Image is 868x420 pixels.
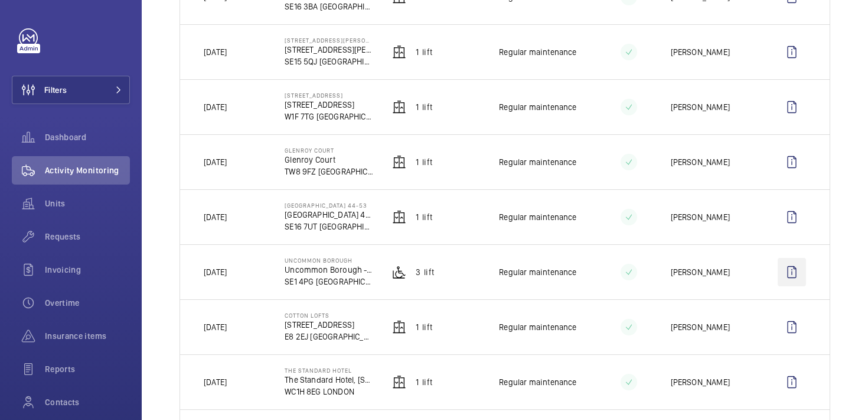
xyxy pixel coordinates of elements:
[285,147,373,154] p: Glenroy Court
[285,166,373,177] p: TW8 9FZ [GEOGRAPHIC_DATA]
[285,331,373,343] p: E8 2EJ [GEOGRAPHIC_DATA]
[285,154,373,166] p: Glenroy Court
[499,376,576,388] p: Regular maintenance
[45,330,130,342] span: Insurance items
[416,46,432,58] p: 1 Lift
[204,46,227,58] p: [DATE]
[499,321,576,333] p: Regular maintenance
[285,92,373,99] p: [STREET_ADDRESS]
[499,46,576,58] p: Regular maintenance
[45,363,130,375] span: Reports
[285,209,373,221] p: [GEOGRAPHIC_DATA] 44-53
[45,396,130,408] span: Contacts
[499,211,576,223] p: Regular maintenance
[392,320,406,334] img: elevator.svg
[285,111,373,122] p: W1F 7TG [GEOGRAPHIC_DATA]
[44,84,67,96] span: Filters
[416,266,434,278] p: 3 Lift
[45,131,130,143] span: Dashboard
[499,101,576,113] p: Regular maintenance
[285,319,373,331] p: [STREET_ADDRESS]
[671,211,730,223] p: [PERSON_NAME]
[392,375,406,389] img: elevator.svg
[416,321,432,333] p: 1 Lift
[45,231,130,243] span: Requests
[204,321,227,333] p: [DATE]
[392,45,406,59] img: elevator.svg
[285,202,373,209] p: [GEOGRAPHIC_DATA] 44-53
[204,266,227,278] p: [DATE]
[416,101,432,113] p: 1 Lift
[671,376,730,388] p: [PERSON_NAME]
[671,321,730,333] p: [PERSON_NAME]
[204,156,227,168] p: [DATE]
[285,367,373,374] p: The Standard Hotel
[285,221,373,232] p: SE16 7UT [GEOGRAPHIC_DATA]
[204,101,227,113] p: [DATE]
[285,99,373,111] p: [STREET_ADDRESS]
[392,265,406,279] img: platform_lift.svg
[392,155,406,169] img: elevator.svg
[285,386,373,398] p: WC1H 8EG LONDON
[499,266,576,278] p: Regular maintenance
[416,156,432,168] p: 1 Lift
[671,101,730,113] p: [PERSON_NAME]
[499,156,576,168] p: Regular maintenance
[204,376,227,388] p: [DATE]
[392,210,406,224] img: elevator.svg
[285,56,373,67] p: SE15 5QJ [GEOGRAPHIC_DATA]
[285,1,373,12] p: SE16 3BA [GEOGRAPHIC_DATA]
[671,46,730,58] p: [PERSON_NAME]
[45,264,130,276] span: Invoicing
[204,211,227,223] p: [DATE]
[416,376,432,388] p: 1 Lift
[285,257,373,264] p: Uncommon Borough
[45,297,130,309] span: Overtime
[285,276,373,287] p: SE1 4PG [GEOGRAPHIC_DATA]
[392,100,406,114] img: elevator.svg
[285,44,373,56] p: [STREET_ADDRESS][PERSON_NAME]
[12,76,130,104] button: Filters
[285,264,373,276] p: Uncommon Borough - Flexible Office Work Space
[45,198,130,209] span: Units
[285,312,373,319] p: Cotton Lofts
[671,156,730,168] p: [PERSON_NAME]
[45,164,130,176] span: Activity Monitoring
[416,211,432,223] p: 1 Lift
[285,374,373,386] p: The Standard Hotel, [STREET_ADDRESS],
[671,266,730,278] p: [PERSON_NAME]
[285,37,373,44] p: [STREET_ADDRESS][PERSON_NAME]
